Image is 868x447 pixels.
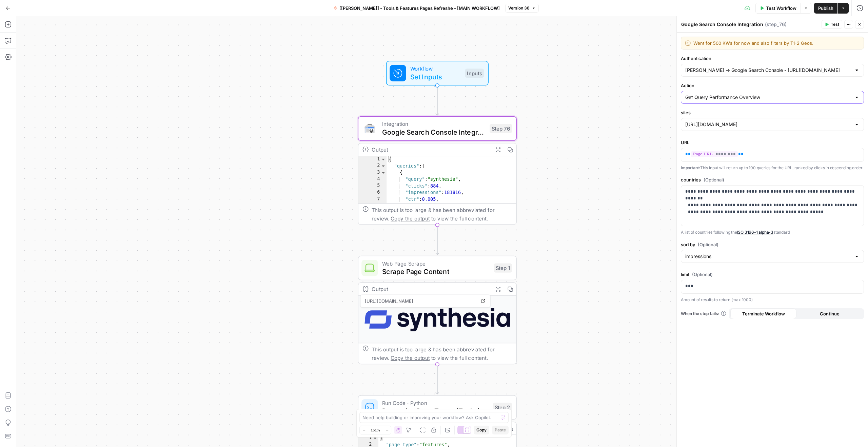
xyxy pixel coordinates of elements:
[685,94,851,101] input: Get Query Performance Overview
[796,308,863,319] button: Continue
[820,310,840,317] span: Continue
[382,406,489,416] span: Determine Page Type - (Tools / Features)
[742,310,785,317] span: Terminate Workflow
[358,163,387,170] div: 2
[358,435,378,442] div: 1
[681,296,864,303] p: Amount of results to return (max 1000)
[382,127,486,137] span: Google Search Console Integration
[382,120,486,128] span: Integration
[495,427,506,433] span: Paste
[681,229,864,236] p: A list of countries following the standard
[685,253,851,260] input: impressions
[363,295,477,307] span: [URL][DOMAIN_NAME]
[822,20,842,29] button: Test
[755,3,801,14] button: Test Workflow
[358,190,387,196] div: 6
[474,426,489,434] button: Copy
[765,21,787,28] span: ( step_76 )
[358,116,517,225] div: IntegrationGoogle Search Console IntegrationStep 76Output{ "queries":[ { "query":"synthesia", "cl...
[358,170,387,176] div: 3
[493,403,512,412] div: Step 2
[371,427,380,433] span: 151%
[693,40,860,46] textarea: Went for 500 KWs for now and also filters by T1-2 Geos.
[681,176,864,183] label: countries
[358,196,387,203] div: 7
[410,64,461,73] span: Workflow
[737,230,774,235] a: ISO 3166-1 alpha-3
[704,176,724,183] span: (Optional)
[766,5,796,12] span: Test Workflow
[681,21,763,28] textarea: Google Search Console Integration
[681,82,864,89] label: Action
[382,259,490,267] span: Web Page Scrape
[436,225,439,255] g: Edge from step_76 to step_1
[681,165,700,170] strong: Important:
[380,170,386,176] span: Toggle code folding, rows 3 through 9
[364,124,375,133] img: google-search-console.svg
[358,203,387,210] div: 8
[814,3,837,14] button: Publish
[692,271,713,278] span: (Optional)
[681,311,726,317] a: When the step fails:
[476,427,487,433] span: Copy
[681,109,864,116] label: sites
[465,69,484,78] div: Inputs
[681,55,864,62] label: Authentication
[436,364,439,394] g: Edge from step_1 to step_2
[831,21,839,27] span: Test
[436,85,439,115] g: Edge from start to step_76
[372,435,378,442] span: Toggle code folding, rows 1 through 4
[685,121,851,128] input: https://www.synthesia.io/
[505,4,539,13] button: Version 38
[372,206,512,222] div: This output is too large & has been abbreviated for review. to view the full content.
[410,72,461,82] span: Set Inputs
[339,5,500,12] span: [[PERSON_NAME]] - Tools & Features Pages Refreshe - [MAIN WORKFLOW]
[358,256,517,364] div: Web Page ScrapeScrape Page ContentStep 1Output**** **** ****This output is too large & has been a...
[508,5,530,11] span: Version 38
[698,241,718,248] span: (Optional)
[391,354,430,361] span: Copy the output
[380,156,386,163] span: Toggle code folding, rows 1 through 1159
[391,215,430,221] span: Copy the output
[372,145,489,154] div: Output
[494,263,512,272] div: Step 1
[372,285,489,293] div: Output
[358,61,517,85] div: WorkflowSet InputsInputs
[329,3,504,14] button: [[PERSON_NAME]] - Tools & Features Pages Refreshe - [MAIN WORKFLOW]
[382,399,489,407] span: Run Code · Python
[681,164,864,171] p: This input will return up to 100 queries for the URL, ranked by clicks in descending order.
[380,163,386,170] span: Toggle code folding, rows 2 through 1158
[492,426,509,434] button: Paste
[358,156,387,163] div: 1
[382,267,490,277] span: Scrape Page Content
[358,176,387,183] div: 4
[358,183,387,190] div: 5
[681,241,864,248] label: sort by
[818,5,833,12] span: Publish
[685,67,851,74] input: Borys -> Google Search Console - https://www.synthesia.io/
[490,124,512,133] div: Step 76
[372,345,512,362] div: This output is too large & has been abbreviated for review. to view the full content.
[681,271,864,278] label: limit
[681,139,864,146] label: URL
